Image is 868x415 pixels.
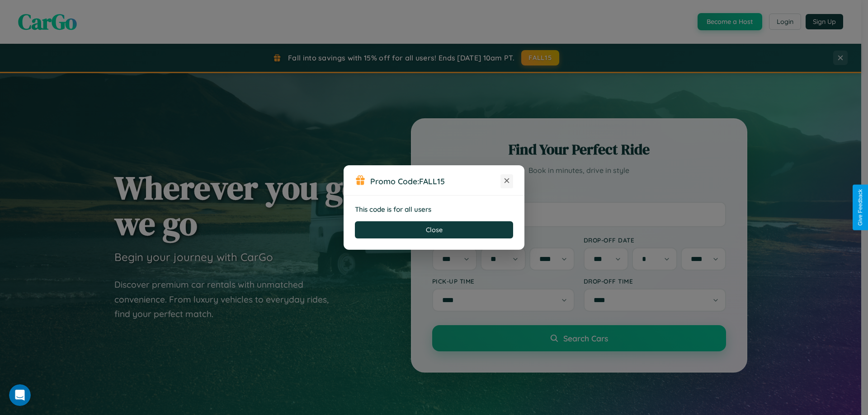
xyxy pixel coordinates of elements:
h3: Promo Code: [370,176,500,186]
b: FALL15 [419,176,445,186]
button: Close [355,221,513,238]
div: Give Feedback [857,189,863,226]
strong: This code is for all users [355,205,431,214]
iframe: Intercom live chat [9,384,31,406]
